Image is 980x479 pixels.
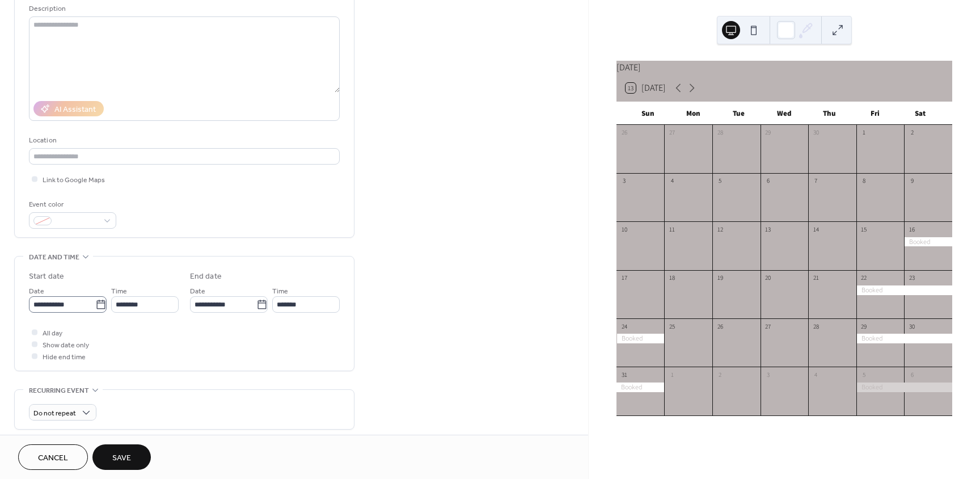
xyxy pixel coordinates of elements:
div: [DATE] [616,61,952,74]
div: 5 [716,177,724,185]
div: Booked [616,383,665,392]
div: Sun [626,102,671,125]
button: 13[DATE] [622,80,670,96]
div: 9 [907,177,916,185]
span: Cancel [38,452,68,464]
div: Fri [852,102,898,125]
div: 21 [812,274,820,282]
div: 26 [716,322,724,330]
div: Booked [904,237,952,247]
div: Booked [856,383,952,392]
div: 30 [907,322,916,330]
div: 3 [620,177,628,185]
div: Booked [856,334,952,343]
div: 2 [907,128,916,137]
div: 2 [716,370,724,379]
div: Event color [29,199,114,211]
div: 5 [860,370,868,379]
div: 14 [812,225,820,233]
div: Tue [716,102,762,125]
span: Time [111,285,127,297]
div: 18 [668,274,676,282]
div: 17 [620,274,628,282]
div: 6 [907,370,916,379]
div: 30 [812,128,820,137]
div: 6 [764,177,772,185]
div: 27 [764,322,772,330]
div: 31 [620,370,628,379]
div: 16 [907,225,916,233]
div: 27 [668,128,676,137]
div: 4 [812,370,820,379]
div: 29 [860,322,868,330]
div: 8 [860,177,868,185]
span: All day [43,327,62,339]
span: Date and time [29,251,79,263]
div: 15 [860,225,868,233]
div: End date [190,271,222,283]
div: 4 [668,177,676,185]
div: 10 [620,225,628,233]
div: 13 [764,225,772,233]
div: 20 [764,274,772,282]
div: 23 [907,274,916,282]
span: Date [190,285,205,297]
div: Location [29,135,337,146]
div: 11 [668,225,676,233]
div: Mon [671,102,716,125]
div: 29 [764,128,772,137]
div: 25 [668,322,676,330]
div: Wed [762,102,807,125]
div: 22 [860,274,868,282]
div: Description [29,3,337,15]
div: 19 [716,274,724,282]
div: Booked [856,285,952,295]
div: 7 [812,177,820,185]
div: 1 [668,370,676,379]
span: Date [29,285,44,297]
span: Link to Google Maps [43,174,105,186]
div: 28 [716,128,724,137]
button: Save [92,444,151,470]
div: 28 [812,322,820,330]
div: Start date [29,271,64,283]
span: Hide end time [43,351,86,363]
div: 3 [764,370,772,379]
span: Time [272,285,288,297]
div: Booked [616,334,665,343]
span: Show date only [43,339,89,351]
span: Do not repeat [33,407,76,420]
div: 24 [620,322,628,330]
span: Recurring event [29,385,89,397]
div: Thu [807,102,852,125]
div: 26 [620,128,628,137]
span: Save [112,452,131,464]
div: 1 [860,128,868,137]
button: Cancel [18,444,88,470]
div: 12 [716,225,724,233]
div: Sat [898,102,943,125]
